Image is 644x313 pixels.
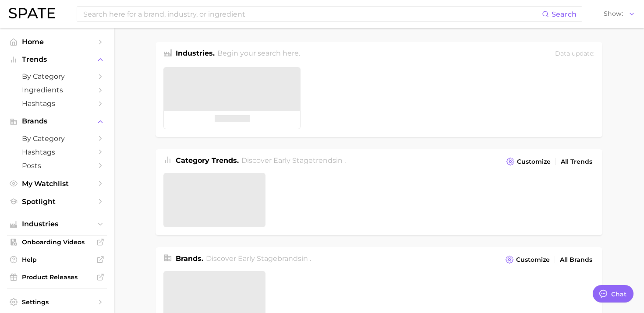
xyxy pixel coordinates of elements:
[22,298,92,306] span: Settings
[22,72,92,81] span: by Category
[22,256,92,264] span: Help
[559,156,594,168] a: All Trends
[504,155,553,168] button: Customize
[7,145,107,159] a: Hashtags
[517,158,551,165] span: Customize
[602,8,637,20] button: Show
[241,156,346,165] span: Discover Early Stage trends in .
[7,97,107,110] a: Hashtags
[22,134,92,143] span: by Category
[206,254,311,263] span: Discover Early Stage brands in .
[7,195,107,208] a: Spotlight
[7,115,107,128] button: Brands
[7,253,107,266] a: Help
[22,148,92,156] span: Hashtags
[9,8,55,18] img: SPATE
[82,7,542,21] input: Search here for a brand, industry, or ingredient
[22,38,92,46] span: Home
[176,156,239,165] span: Category Trends .
[561,158,592,165] span: All Trends
[604,11,623,16] span: Show
[7,53,107,66] button: Trends
[22,86,92,94] span: Ingredients
[22,56,92,63] span: Trends
[7,271,107,284] a: Product Releases
[7,236,107,249] a: Onboarding Videos
[503,253,552,266] button: Customize
[516,256,550,264] span: Customize
[558,254,594,266] a: All Brands
[176,48,215,60] h1: Industries.
[22,220,92,228] span: Industries
[7,159,107,172] a: Posts
[7,70,107,83] a: by Category
[22,197,92,206] span: Spotlight
[22,99,92,108] span: Hashtags
[7,132,107,145] a: by Category
[22,273,92,281] span: Product Releases
[7,83,107,97] a: Ingredients
[22,238,92,246] span: Onboarding Videos
[22,162,92,170] span: Posts
[7,177,107,190] a: My Watchlist
[7,295,107,309] a: Settings
[552,10,577,18] span: Search
[560,256,592,264] span: All Brands
[555,48,594,60] div: Data update:
[176,254,203,263] span: Brands .
[7,35,107,49] a: Home
[7,218,107,231] button: Industries
[22,117,92,125] span: Brands
[217,48,300,60] h2: Begin your search here.
[22,179,92,188] span: My Watchlist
